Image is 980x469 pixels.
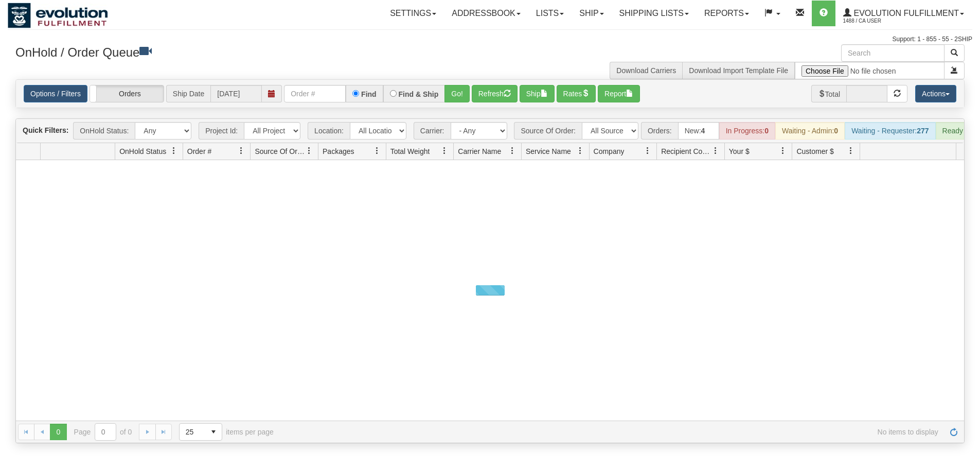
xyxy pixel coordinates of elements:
a: Options / Filters [24,85,87,102]
a: Addressbook [444,1,528,26]
a: Service Name filter column settings [572,142,589,160]
button: Rates [557,85,596,102]
span: Page of 0 [74,423,132,441]
a: Reports [697,1,757,26]
a: Lists [528,1,572,26]
label: Orders [90,85,164,102]
a: Your $ filter column settings [774,142,792,160]
input: Order # [284,85,346,102]
span: Project Id: [199,122,244,140]
a: Carrier Name filter column settings [504,142,521,160]
a: OnHold Status filter column settings [165,142,183,160]
span: 25 [186,427,199,437]
button: Refresh [472,85,518,102]
button: Ship [520,85,555,102]
span: Your $ [729,146,750,157]
a: Recipient Country filter column settings [707,142,724,160]
input: Import [795,62,945,79]
a: Total Weight filter column settings [436,142,453,160]
span: Carrier Name [458,146,501,157]
div: New: [678,122,719,140]
span: Order # [187,146,211,157]
a: Source Of Order filter column settings [300,142,318,160]
strong: 4 [701,127,705,135]
button: Actions [915,85,956,102]
a: Ship [572,1,611,26]
span: OnHold Status [119,146,166,157]
label: Find & Ship [399,91,439,98]
a: Company filter column settings [639,142,656,160]
span: Orders: [641,122,678,140]
span: Page 0 [50,424,66,440]
a: Download Import Template File [689,66,788,75]
button: Search [944,44,965,62]
span: Evolution Fulfillment [851,9,959,18]
span: Recipient Country [661,146,711,157]
span: No items to display [288,428,938,436]
a: Download Carriers [616,66,676,75]
strong: 277 [917,127,929,135]
button: Report [598,85,640,102]
span: Packages [323,146,354,157]
div: grid toolbar [16,119,964,143]
span: Source Of Order: [514,122,582,140]
span: select [205,424,222,440]
a: Customer $ filter column settings [842,142,860,160]
span: Total Weight [390,146,430,157]
div: Waiting - Admin: [775,122,845,140]
button: Go! [444,85,470,102]
a: Order # filter column settings [233,142,250,160]
strong: 0 [834,127,838,135]
img: logo1488.jpg [8,3,108,28]
span: Company [594,146,625,157]
label: Find [361,91,377,98]
strong: 0 [764,127,769,135]
span: OnHold Status: [73,122,135,140]
a: Evolution Fulfillment 1488 / CA User [835,1,972,26]
span: 1488 / CA User [843,16,920,26]
h3: OnHold / Order Queue [15,44,483,59]
span: Service Name [526,146,571,157]
iframe: chat widget [956,182,979,287]
a: Shipping lists [612,1,697,26]
span: Carrier: [414,122,451,140]
div: Waiting - Requester: [845,122,935,140]
div: Support: 1 - 855 - 55 - 2SHIP [8,35,972,44]
label: Quick Filters: [23,125,68,135]
span: Source Of Order [255,146,305,157]
span: items per page [179,423,274,441]
a: Refresh [946,424,962,440]
span: Customer $ [796,146,833,157]
span: Total [811,85,847,102]
a: Packages filter column settings [368,142,386,160]
span: Location: [308,122,350,140]
div: In Progress: [719,122,775,140]
span: Page sizes drop down [179,423,222,441]
input: Search [841,44,945,62]
span: Ship Date [166,85,210,102]
a: Settings [382,1,444,26]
